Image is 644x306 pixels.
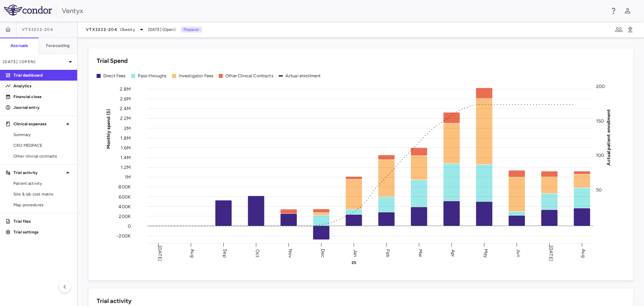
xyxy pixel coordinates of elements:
text: Oct [255,249,260,257]
text: Nov [287,249,293,258]
tspan: 400K [118,204,131,209]
div: Other Clinical Contracts [225,73,273,79]
span: Site & lab cost matrix [13,191,72,197]
tspan: 2.4M [120,106,131,112]
div: Investigator Fees [179,73,214,79]
text: Sep [222,249,228,257]
text: Apr [450,249,456,257]
div: Pass-throughs [138,73,167,79]
span: Other clinical contracts [13,153,72,159]
text: May [483,249,489,258]
tspan: 1.6M [121,145,131,150]
tspan: 600K [119,194,131,200]
text: Mar [418,249,423,257]
span: Patient activity [13,180,72,186]
tspan: 2.2M [120,116,131,121]
tspan: -200K [117,233,131,239]
tspan: 2.6M [120,96,131,102]
tspan: 1M [125,174,131,180]
tspan: 1.2M [121,165,131,170]
tspan: 2.8M [120,86,131,92]
text: Jun [516,249,521,257]
tspan: 200 [596,84,605,89]
span: Map procedures [13,202,72,208]
tspan: 100 [596,152,604,158]
tspan: Actual patient enrollment [606,109,611,165]
text: Feb [385,249,391,257]
img: logo-full-SnFGN8VE.png [4,5,52,15]
h6: Trial Spend [97,56,128,65]
tspan: 800K [118,184,131,190]
div: Actual enrollment [285,73,321,79]
h6: Trial activity [97,297,131,306]
p: Trial activity [13,170,64,176]
tspan: Monthly spend ($) [106,109,111,149]
span: [DATE] (Open) [148,27,175,33]
text: Aug [581,249,586,257]
text: [DATE] [157,246,163,261]
tspan: 0 [128,223,131,229]
text: 25 [352,260,356,265]
p: Clinical expenses [13,121,64,127]
tspan: 200K [119,213,131,219]
tspan: 2M [124,125,131,131]
p: Trial dashboard [13,72,72,78]
span: Obesity [120,27,135,33]
span: VTX3232-204 [22,27,53,32]
text: [DATE] [548,246,554,261]
tspan: 150 [596,118,604,124]
p: Preparer [181,27,202,33]
tspan: 1.4M [120,155,131,160]
p: Analytics [13,83,72,89]
p: [DATE] (Open) [3,59,66,65]
text: Dec [320,249,326,257]
span: VTX3232-204 [86,27,117,32]
p: Trial files [13,218,72,224]
text: Jan [353,249,358,257]
p: Journal entry [13,104,72,111]
tspan: 1.8M [120,135,131,141]
tspan: 50 [596,187,602,193]
h6: Forecasting [46,43,70,49]
h6: Accruals [10,43,28,49]
span: CRO MEDPACE [13,142,72,148]
p: Financial close [13,94,72,100]
p: Trial settings [13,229,72,235]
span: Summary [13,132,72,138]
text: Aug [190,249,195,257]
div: Direct Fees [103,73,126,79]
div: Ventyx [62,6,605,16]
